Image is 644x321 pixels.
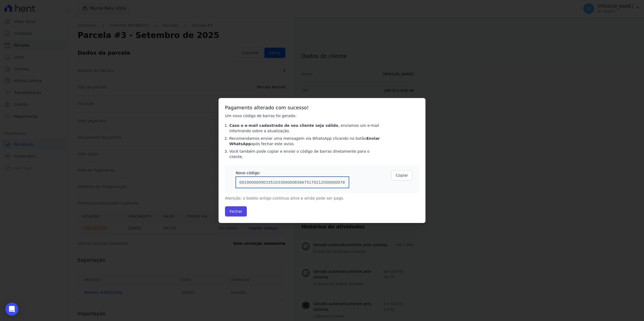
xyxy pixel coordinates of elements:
li: Você também pode copiar e enviar o código de barras diretamente para o cliente. [229,149,380,159]
div: Open Intercom Messenger [5,303,18,316]
input: 00190000090335103300000656675170212050000078753 [236,177,349,188]
strong: Caso o e-mail cadastrado de seu cliente seja válido [229,123,338,128]
li: Recomendamos enviar uma mensagem via WhatsApp clicando no botão após fechar este aviso. [229,136,380,146]
p: Um novo código de barras foi gerado: [225,113,380,118]
h3: Pagamento alterado com sucesso! [225,104,419,111]
button: Copiar [391,170,413,180]
button: Fechar [225,206,247,217]
p: Atenção: o boleto antigo continua ativo e ainda pode ser pago. [225,196,380,201]
div: Novo código: [236,170,349,176]
li: , enviamos um e-mail informando sobre a atualização. [229,123,380,134]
